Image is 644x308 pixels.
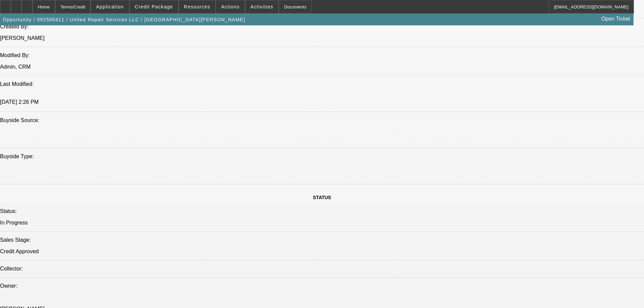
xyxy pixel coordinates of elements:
button: Resources [179,0,215,13]
span: Resources [184,4,210,9]
button: Activities [245,0,279,13]
span: Credit Package [135,4,173,9]
button: Credit Package [130,0,178,13]
button: Actions [216,0,245,13]
span: Actions [221,4,240,9]
span: Application [96,4,124,9]
span: Opportunity / 092500411 / United Repair Services LLC / [GEOGRAPHIC_DATA][PERSON_NAME] [3,17,245,22]
span: STATUS [313,195,331,200]
button: Application [91,0,129,13]
a: Open Ticket [599,13,633,25]
span: Activities [251,4,273,9]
